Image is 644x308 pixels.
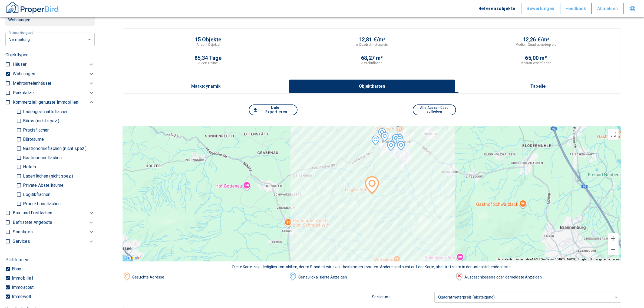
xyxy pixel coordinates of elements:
[195,37,222,42] p: 15 Objekte
[22,137,44,142] p: Büroräume
[123,264,621,270] div: Diese Karte zeigt lediglich Immobilien, deren Standort wir exakt bestimmen konnten. Andere sind n...
[5,32,95,47] div: letzte 6 Monate
[22,128,49,132] p: Praxisflächen
[8,17,92,23] p: Wohnungen
[198,61,218,65] p: ⌀-Zeit Online
[592,3,624,14] button: Abmelden
[525,55,547,61] p: 65,00 m²
[13,227,95,237] div: Sonstiges
[13,208,95,218] div: Bau- und Freiflächen
[5,257,28,263] p: Plattformen
[131,274,289,280] div: Gesuchte Adresse
[590,258,620,261] a: Nutzungsbedingungen (wird in neuem Tab geöffnet)
[13,61,27,68] p: Häuser
[13,79,95,88] div: Mehrparteienhäuser
[13,219,52,226] p: Befristete Angebote
[22,110,68,114] p: Ladengeschäftsflächen
[194,55,222,61] p: 85,34 Tage
[356,42,388,47] p: ⌀-Quadratmeterpreis
[11,294,31,299] p: Immowelt
[124,254,142,261] a: Dieses Gebiet in Google Maps öffnen (in neuem Fenster)
[608,129,619,140] button: Vollbildansicht ein/aus
[13,60,95,69] div: Häuser
[473,3,521,14] button: Referenzobjekte
[5,52,95,58] p: Objekttypen
[13,99,78,106] p: Kommerziell genutzte Immobilien
[434,290,621,304] div: Quadratmeterpreis (absteigend)
[361,61,382,65] p: ⌀-Wohnfläche
[516,258,586,261] span: Kartendaten ©2025 GeoBasis-DE/BKG (©2009), Google
[249,104,298,115] button: Daten Exportieren
[608,244,619,255] button: Verkleinern
[521,61,551,65] p: Median-Wohnfläche
[13,88,95,98] div: Parkplätze
[358,84,385,89] p: Objektkarten
[22,156,62,160] p: Gastronomieflächen
[22,146,87,151] p: Gastronomieflächen (nicht spez.)
[22,192,50,197] p: Logitikflächen
[11,267,21,271] p: Ebay
[413,104,456,115] button: Alle Ausschlüsse aufheben
[11,285,34,290] p: Immoscout
[22,119,59,123] p: Büros (nicht spez.)
[123,80,621,93] div: wrapped label tabs example
[13,229,32,235] p: Sonstiges
[124,254,142,261] img: Google
[359,37,386,42] p: 12,81 €/m²
[196,42,220,47] p: Anzahl Objekte
[13,238,30,245] p: Services
[372,294,434,300] p: Sortierung
[5,1,60,17] button: ProperBird Logo and Home Button
[297,274,455,280] div: Genau lokalisierte Anzeigen
[13,69,95,79] div: Wohnungen
[22,202,61,206] p: Produktionsflächen
[123,273,131,281] img: image
[516,42,557,47] p: Median-Quadratmeterpreis
[13,218,95,227] div: Befristete Angebote
[523,37,550,42] p: 12,26 €/m²
[22,174,73,178] p: Lagerflächen (nicht spez.)
[13,71,35,77] p: Wohnungen
[13,237,95,246] div: Services
[191,84,221,89] p: Marktdynamik
[289,273,297,281] img: image
[13,210,52,216] p: Bau- und Freiflächen
[11,276,34,280] p: Immobilie1
[22,183,64,188] p: Private Abstellräume
[22,165,36,169] p: Hotels
[560,3,592,14] button: Feedback
[463,274,621,280] div: Ausgeschlossene oder gemeldete Anzeigen
[608,233,619,244] button: Vergrößern
[497,258,512,261] button: Kurzbefehle
[521,3,560,14] button: Bewertungen
[361,55,383,61] p: 68,27 m²
[13,90,34,96] p: Parkplätze
[13,80,51,87] p: Mehrparteienhäuser
[5,1,60,14] img: ProperBird Logo and Home Button
[455,273,463,281] img: image
[525,84,552,89] p: Tabelle
[13,98,95,107] div: Kommerziell genutzte Immobilien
